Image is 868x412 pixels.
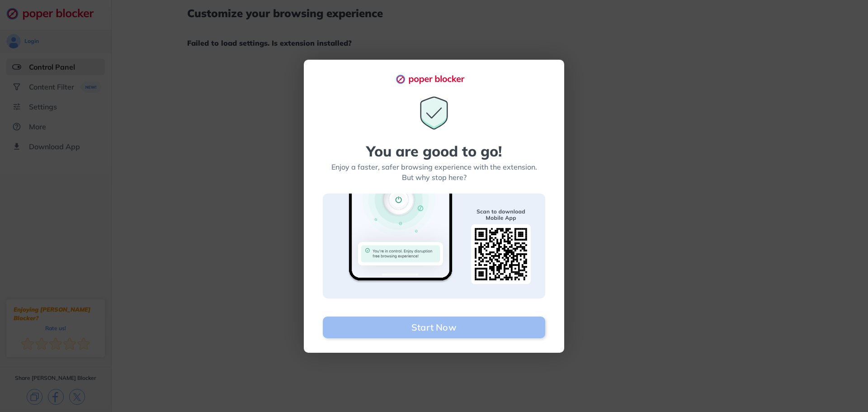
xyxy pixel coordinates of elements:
div: You are good to go! [366,144,502,158]
img: You are good to go icon [416,95,452,131]
img: Scan to download banner [323,194,545,298]
div: Enjoy a faster, safer browsing experience with the extension. [331,162,537,172]
div: But why stop here? [402,172,467,183]
button: Start Now [323,317,545,338]
img: logo [396,74,472,84]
